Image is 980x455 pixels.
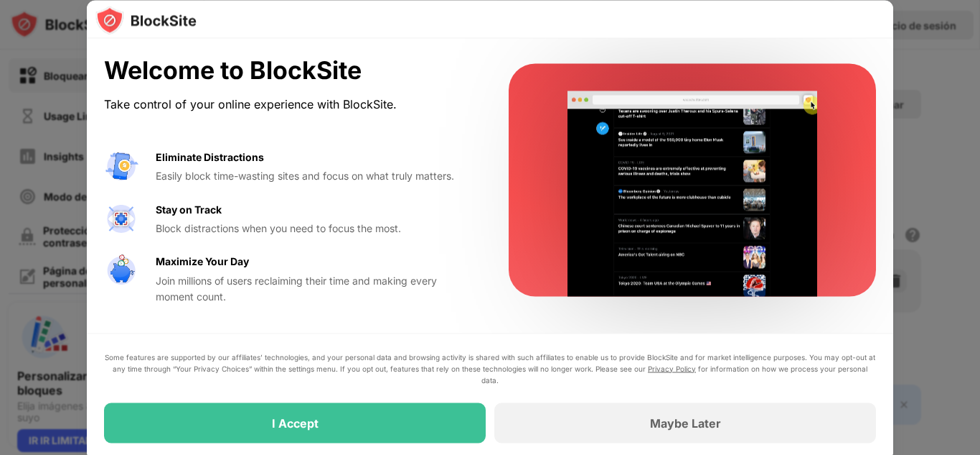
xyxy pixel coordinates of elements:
[104,93,474,114] div: Take control of your online experience with BlockSite.
[156,201,222,217] div: Stay on Track
[156,220,474,236] div: Block distractions when you need to focus the most.
[104,56,474,86] div: Welcome to BlockSite
[95,6,197,35] img: logo-blocksite.svg
[650,415,721,430] div: Maybe Later
[104,201,138,236] img: value-focus.svg
[156,149,264,165] div: Eliminate Distractions
[156,168,474,184] div: Easily block time-wasting sites and focus on what truly matters.
[272,415,319,430] div: I Accept
[104,351,876,385] div: Some features are supported by our affiliates’ technologies, and your personal data and browsing ...
[104,149,138,183] img: value-avoid-distractions.svg
[156,254,249,270] div: Maximize Your Day
[648,364,696,372] a: Privacy Policy
[104,254,138,288] img: value-safe-time.svg
[156,272,474,305] div: Join millions of users reclaiming their time and making every moment count.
